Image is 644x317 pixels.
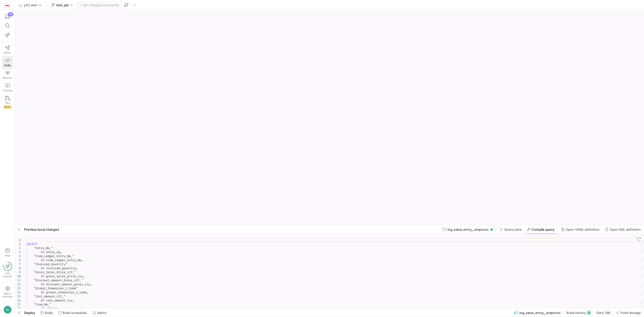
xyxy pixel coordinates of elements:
div: 7 [15,262,21,266]
div: 6 [15,258,21,262]
button: test_plz [50,2,74,8]
span: Build [45,311,53,315]
button: Point lineage [614,308,643,317]
span: Preview local changes [24,227,59,231]
a: Code [2,56,13,69]
button: Build history [564,308,593,317]
div: 16 [15,298,21,302]
span: AS [41,298,44,302]
span: PRs [5,101,10,104]
a: Editor [2,44,13,56]
span: , [60,250,62,254]
button: Getstarted [2,260,13,280]
span: Alerts [97,311,106,315]
span: discount_amount_gross_lcy [46,282,90,286]
span: global_dimension_2_code [46,290,87,294]
button: Query data [498,225,524,234]
div: 16 [8,12,13,16]
span: AS [41,266,44,270]
span: AS [41,250,44,254]
span: Point lineage [621,311,641,315]
span: Editor [4,51,11,54]
button: 🚲y42 dwh [17,2,43,8]
span: cost_amount_lcy [46,298,72,302]
button: Data15M [594,308,613,317]
div: 9 [15,270,21,274]
div: 15M [605,311,611,315]
span: Deploy [24,311,35,315]
span: Get started [3,272,12,278]
span: gross_sales_price_lcy [46,274,83,278]
a: Catalog [2,81,13,94]
div: 15 [15,294,21,298]
span: , [83,274,85,278]
span: test_plz [56,3,69,7]
span: Query data [504,227,521,231]
button: Alerts [90,308,109,317]
span: "Invoiced_Quantity" [34,262,67,266]
span: 🚲 [18,3,22,7]
span: Beta [3,105,12,109]
a: Monitor [2,69,13,81]
span: , [76,266,78,270]
span: "Entry_No_" [34,246,53,250]
span: Build scheduler [63,311,87,315]
span: , [58,306,60,310]
img: https://storage.googleapis.com/y42-prod-data-exchange/images/oGOSqxDdlQtxIPYJfiHrUWhjI5fT83rRj0ID... [5,3,10,8]
span: Space settings [3,292,12,298]
a: Spacesettings [2,284,13,300]
button: 16 [2,12,13,21]
button: Open SQL definition [603,225,643,234]
span: Code [4,64,11,67]
span: , [90,282,92,286]
button: Help [2,246,13,259]
span: invoiced_quantity [46,266,76,270]
span: Monitor [3,76,12,79]
span: AS [41,306,44,310]
span: "Cost_Amount_LCY_" [34,294,65,298]
div: 14 [15,290,21,294]
span: "Discount_Amount_Gross_LCY_" [34,278,83,282]
span: Item_Ledger_Entry_No [46,258,81,262]
span: "Item_Ledger_Entry_No_" [34,254,74,258]
button: Open YAML definition [559,225,602,234]
span: stg_value_entry__emporon [447,227,489,231]
span: entry_no [46,250,60,254]
div: 3 [15,246,21,250]
span: "Gross_Sales_Price_LCY_" [34,270,76,274]
span: "Global_Dimension_2_Code" [34,286,78,290]
span: y42 dwh [24,3,37,7]
span: AS [41,290,44,294]
div: NK [4,306,12,314]
span: , [81,258,83,262]
div: 5 [15,254,21,258]
span: Build history [567,311,586,315]
div: 10 [15,274,21,278]
div: 8 [15,266,21,270]
span: Data [596,311,603,315]
button: Build [38,308,55,317]
button: Build scheduler [56,308,89,317]
div: 4 [15,250,21,254]
span: Help [4,254,11,257]
div: 11 [15,278,21,282]
a: PRsBeta [2,94,13,111]
span: , [87,290,88,294]
span: Open SQL definition [610,227,641,231]
span: Open YAML definition [566,227,599,231]
button: NK [2,304,13,315]
span: AS [41,258,44,262]
span: stg_value_entry__emporon [519,311,560,315]
span: Catalog [3,89,12,92]
span: AS [41,282,44,286]
span: , [72,298,74,302]
div: 13 [15,286,21,290]
button: Compile query [525,225,557,234]
span: item_no [46,306,58,310]
span: AS [41,274,44,278]
div: 18 [15,306,21,310]
div: 12 [15,282,21,286]
span: Compile query [532,227,554,231]
span: "Item_No_" [34,302,51,306]
div: 17 [15,302,21,306]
